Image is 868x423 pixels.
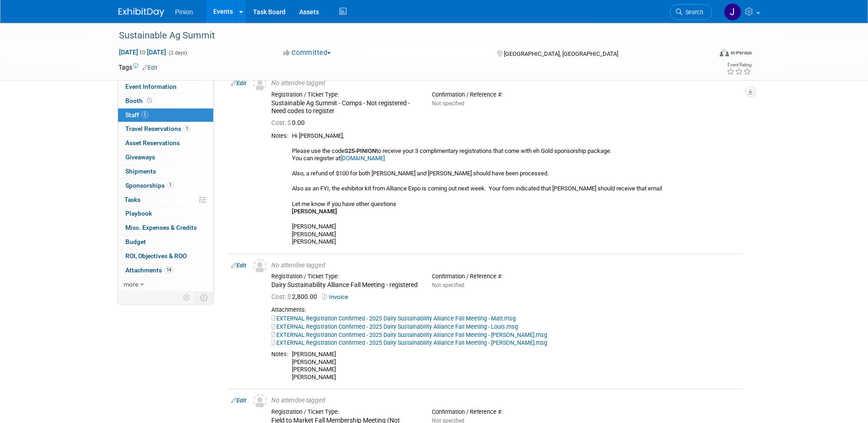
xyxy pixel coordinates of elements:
[118,249,213,263] a: ROI, Objectives & ROO
[271,119,308,126] span: 0.00
[271,99,418,116] div: Sustainable Ag Summit - Comps - Not registered - Need codes to register
[118,122,213,136] a: Travel Reservations1
[194,292,213,304] td: Toggle Event Tabs
[432,408,579,416] div: Confirmation / Reference #:
[231,397,246,404] a: Edit
[142,65,157,71] a: Edit
[125,210,152,217] span: Playbook
[730,49,752,56] div: In-Person
[682,9,703,16] span: Search
[340,155,385,162] a: [DOMAIN_NAME]
[175,8,193,16] span: Pinion
[271,79,739,87] div: No attendee tagged
[271,306,739,314] div: Attachments:
[125,125,190,132] span: Travel Reservations
[124,196,140,203] span: Tasks
[118,235,213,249] a: Budget
[727,63,751,67] div: Event Rating
[168,50,187,56] span: (2 days)
[271,339,547,346] a: EXTERNAL Registration Confirmed - 2025 Dairy Sustainability Alliance Fall Meeting - [PERSON_NAME]...
[271,132,288,140] div: Notes:
[658,48,752,61] div: Event Format
[271,323,518,330] a: EXTERNAL Registration Confirmed - 2025 Dairy Sustainability Alliance Fall Meeting - Louis.msg
[724,3,741,21] img: Jennifer Plumisto
[271,331,547,338] a: EXTERNAL Registration Confirmed - 2025 Dairy Sustainability Alliance Fall Meeting - [PERSON_NAME]...
[125,153,155,161] span: Giveaways
[280,48,334,58] button: Committed
[670,4,712,20] a: Search
[432,91,579,98] div: Confirmation / Reference #:
[504,50,618,57] span: [GEOGRAPHIC_DATA], [GEOGRAPHIC_DATA]
[145,97,154,104] span: Booth not reserved yet
[124,281,138,288] span: more
[179,292,195,304] td: Personalize Event Tab Strip
[118,207,213,221] a: Playbook
[167,182,174,189] span: 1
[292,132,739,246] div: Hi [PERSON_NAME], Please use the code to receive your 3 complimentary registrations that come wit...
[231,80,246,87] a: Edit
[125,97,154,104] span: Booth
[118,165,213,179] a: Shipments
[125,111,148,119] span: Staff
[253,259,267,273] img: Unassigned-User-Icon.png
[119,8,164,17] img: ExhibitDay
[271,91,418,98] div: Registration / Ticket Type:
[164,266,173,273] span: 14
[125,168,156,175] span: Shipments
[119,48,167,56] span: [DATE] [DATE]
[271,408,418,416] div: Registration / Ticket Type:
[125,238,146,245] span: Budget
[253,77,267,91] img: Unassigned-User-Icon.png
[125,83,177,90] span: Event Information
[432,100,464,107] span: Not specified
[118,108,213,122] a: Staff5
[345,147,376,154] b: S25-PINION
[271,351,288,358] div: Notes:
[322,293,352,300] a: Invoice
[119,63,157,72] td: Tags
[141,111,148,118] span: 5
[118,278,213,292] a: more
[116,27,698,44] div: Sustainable Ag Summit
[138,49,147,56] span: to
[118,94,213,108] a: Booth
[432,273,579,280] div: Confirmation / Reference #:
[118,179,213,193] a: Sponsorships1
[125,224,197,231] span: Misc. Expenses & Credits
[292,351,739,381] div: [PERSON_NAME] [PERSON_NAME] [PERSON_NAME] [PERSON_NAME]
[231,262,246,269] a: Edit
[271,119,292,126] span: Cost: $
[271,281,418,289] div: Dairy Sustainability Alliance Fall Meeting - registered
[125,252,187,260] span: ROI, Objectives & ROO
[118,136,213,150] a: Asset Reservations
[183,125,190,132] span: 1
[125,139,180,146] span: Asset Reservations
[271,261,739,270] div: No attendee tagged
[271,273,418,280] div: Registration / Ticket Type:
[118,80,213,94] a: Event Information
[720,49,729,56] img: Format-Inperson.png
[118,221,213,235] a: Misc. Expenses & Credits
[271,315,516,322] a: EXTERNAL Registration Confirmed - 2025 Dairy Sustainability Alliance Fall Meeting - Matt.msg
[432,282,464,288] span: Not specified
[253,394,267,408] img: Unassigned-User-Icon.png
[292,208,337,215] b: [PERSON_NAME]
[271,293,292,300] span: Cost: $
[271,396,739,405] div: No attendee tagged
[118,193,213,207] a: Tasks
[118,264,213,277] a: Attachments14
[125,266,173,274] span: Attachments
[125,182,174,189] span: Sponsorships
[271,293,321,300] span: 2,800.00
[118,151,213,164] a: Giveaways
